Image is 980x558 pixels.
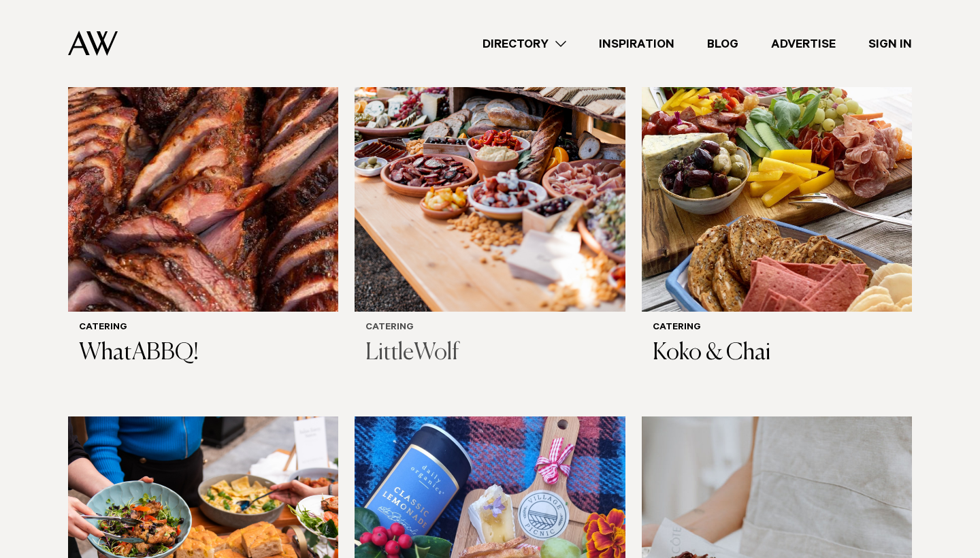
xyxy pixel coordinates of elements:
[653,340,901,367] h3: Koko & Chai
[653,323,901,334] h6: Catering
[79,340,327,367] h3: WhatABBQ!
[365,340,614,367] h3: LittleWolf
[583,35,691,53] a: Inspiration
[365,323,614,334] h6: Catering
[79,323,327,334] h6: Catering
[852,35,928,53] a: Sign In
[691,35,755,53] a: Blog
[466,35,583,53] a: Directory
[755,35,852,53] a: Advertise
[68,31,118,56] img: Auckland Weddings Logo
